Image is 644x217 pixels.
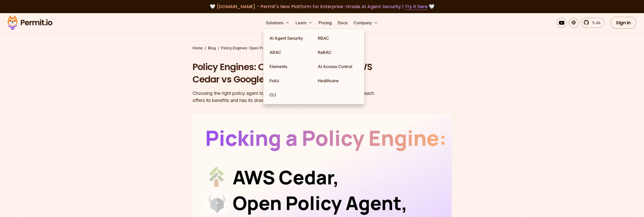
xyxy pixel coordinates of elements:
div: Choosing the right policy agent to handle your authorization is not a simple task - each offers i... [193,90,387,104]
h1: Policy Engines: Open Policy Agent vs AWS Cedar vs Google [GEOGRAPHIC_DATA] [193,61,387,86]
button: Company [351,18,380,28]
div: 🤍 🤍 [12,3,632,10]
img: Permit logo [5,14,55,31]
a: Healthcare [314,74,362,88]
a: Pricing [317,18,334,28]
span: 5.4k [589,20,601,26]
a: Docs [336,18,349,28]
a: 5.4k [581,18,604,28]
a: ReBAC [314,45,362,59]
a: AI Access Control [314,59,362,74]
a: AI Agent Security [265,31,314,45]
a: ABAC [265,45,314,59]
a: CLI [265,88,314,102]
a: Blog [208,46,216,51]
button: Learn [294,18,315,28]
a: RBAC [314,31,362,45]
span: [DOMAIN_NAME] - Permit's New Platform for Enterprise-Grade AI Agent Security | [217,3,428,10]
div: / / [193,46,452,51]
button: Solutions [264,18,292,28]
a: Sign In [610,17,636,29]
a: Try it here [405,3,428,10]
a: FoAz [265,74,314,88]
a: Home [193,46,203,51]
a: Elements [265,59,314,74]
